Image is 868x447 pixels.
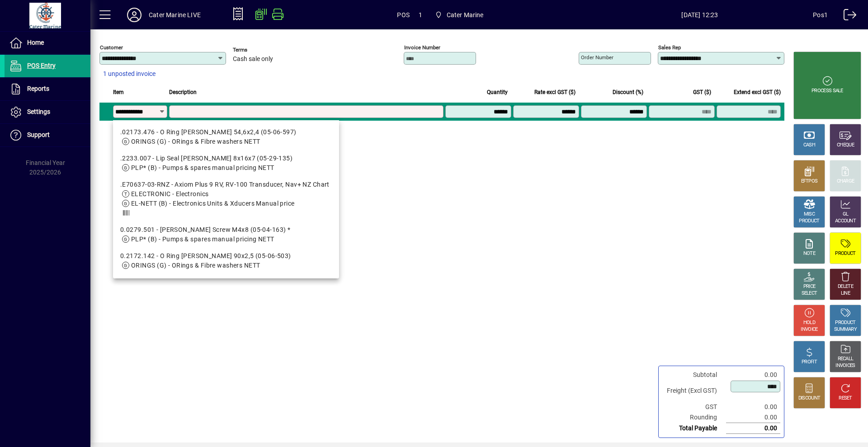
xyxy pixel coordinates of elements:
td: 0.00 [726,370,780,380]
td: Subtotal [662,370,726,380]
span: Rate excl GST ($) [534,87,576,97]
span: Cater Marine [431,7,487,23]
div: 0.0279.501 - [PERSON_NAME] Screw M4x8 (05-04-163) * [120,225,332,235]
span: POS [397,8,410,22]
div: Cater Marine LIVE [149,8,201,22]
span: 1 unposted invoice [103,69,156,79]
div: PRICE [803,283,816,290]
span: Support [27,131,50,138]
td: Freight (Excl GST) [662,380,726,402]
div: PRODUCT [835,250,855,257]
mat-label: Customer [100,44,123,51]
div: CHEQUE [837,142,854,149]
div: LINE [841,290,850,297]
span: Extend excl GST ($) [734,87,781,97]
span: PLP* (B) - Pumps & spares manual pricing NETT [131,235,274,243]
button: 1 unposted invoice [99,66,159,82]
td: Rounding [662,412,726,423]
span: ELECTRONIC - Electronics [131,190,209,198]
div: HOLD [803,320,815,326]
button: Profile [120,7,149,23]
div: Pos1 [813,8,828,22]
span: GST ($) [693,87,711,97]
span: Cater Marine [447,8,484,22]
mat-label: Sales rep [658,44,681,51]
div: MISC [804,211,815,218]
span: POS Entry [27,62,56,69]
div: .2233.007 - Lip Seal [PERSON_NAME] 8x16x7 (05-29-135) [120,154,332,163]
div: PROCESS SALE [811,88,843,94]
span: [DATE] 12:23 [587,8,813,22]
a: Support [5,124,90,146]
div: RESET [839,395,852,402]
a: Settings [5,101,90,123]
div: SUMMARY [834,326,857,333]
td: 0.00 [726,402,780,412]
div: DELETE [838,283,853,290]
mat-label: Invoice number [404,44,440,51]
div: GL [843,211,849,218]
mat-option: 0.2230.015 - Johnson V-ring (05-19-503 [113,274,339,300]
div: PROFIT [802,359,817,366]
span: Reports [27,85,49,92]
span: PLP* (B) - Pumps & spares manual pricing NETT [131,164,274,171]
span: Description [169,87,197,97]
div: RECALL [838,356,854,362]
span: ORINGS (G) - ORings & Fibre washers NETT [131,262,260,269]
td: 0.00 [726,412,780,423]
div: SELECT [802,290,817,297]
div: CHARGE [837,178,854,185]
a: Home [5,32,90,54]
div: PRODUCT [799,218,819,225]
div: INVOICES [835,362,855,369]
span: Cash sale only [233,56,273,63]
mat-option: .02173.476 - O Ring Johnson 54,6x2,4 (05-06-597) [113,124,339,150]
div: .E70637-03-RNZ - Axiom Plus 9 RV, RV-100 Transducer, Nav+ NZ Chart [120,180,332,189]
div: PRODUCT [835,320,855,326]
span: Settings [27,108,50,115]
div: NOTE [803,250,815,257]
div: INVOICE [801,326,817,333]
span: Quantity [487,87,508,97]
mat-option: 0.2172.142 - O Ring Johnson 90x2,5 (05-06-503) [113,248,339,274]
span: 1 [419,8,422,22]
a: Reports [5,78,90,100]
td: GST [662,402,726,412]
div: EFTPOS [801,178,818,185]
span: Discount (%) [613,87,643,97]
div: CASH [803,142,815,149]
div: 0.2172.142 - O Ring [PERSON_NAME] 90x2,5 (05-06-503) [120,251,332,261]
div: DISCOUNT [798,395,820,402]
mat-option: 0.0279.501 - Johnson Screw M4x8 (05-04-163) * [113,221,339,248]
span: ORINGS (G) - ORings & Fibre washers NETT [131,138,260,145]
td: 0.00 [726,423,780,434]
mat-label: Order number [581,54,613,61]
td: Total Payable [662,423,726,434]
span: Terms [233,47,287,53]
span: EL-NETT (B) - Electronics Units & Xducers Manual price [131,200,295,207]
span: Item [113,87,124,97]
mat-option: .2233.007 - Lip Seal Johnson 8x16x7 (05-29-135) [113,150,339,176]
mat-option: .E70637-03-RNZ - Axiom Plus 9 RV, RV-100 Transducer, Nav+ NZ Chart [113,176,339,221]
div: ACCOUNT [835,218,856,225]
div: 0.2230.015 - [PERSON_NAME] V-ring ([PHONE_NUMBER] [120,278,332,287]
div: .02173.476 - O Ring [PERSON_NAME] 54,6x2,4 (05-06-597) [120,127,332,137]
a: Logout [837,2,857,31]
span: Home [27,39,44,46]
